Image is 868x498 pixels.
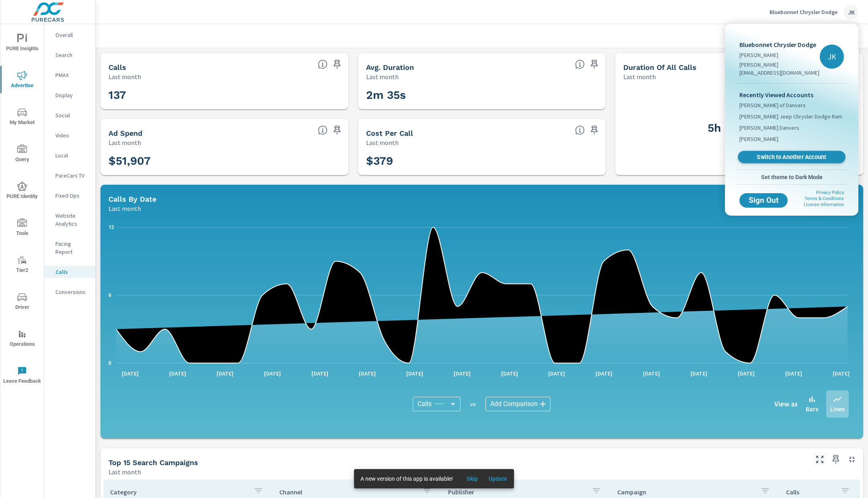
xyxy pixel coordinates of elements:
[739,135,778,143] span: [PERSON_NAME]
[739,51,820,59] p: [PERSON_NAME]
[739,173,844,181] span: Set theme to Dark Mode
[816,190,844,195] a: Privacy Policy
[739,101,806,109] span: [PERSON_NAME] of Danvers
[739,193,788,208] button: Sign Out
[742,153,841,161] span: Switch to Another Account
[739,90,844,100] p: Recently Viewed Accounts
[739,40,820,49] p: Bluebonnet Chrysler Dodge
[805,196,844,201] a: Terms & Conditions
[739,61,820,77] p: [PERSON_NAME][EMAIL_ADDRESS][DOMAIN_NAME]
[738,151,845,163] a: Switch to Another Account
[739,124,799,132] span: [PERSON_NAME] Danvers
[736,170,847,184] button: Set theme to Dark Mode
[739,112,842,120] span: [PERSON_NAME] Jeep Chrysler Dodge Ram
[820,45,844,69] div: JK
[746,197,781,204] span: Sign Out
[804,202,844,207] a: License Information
